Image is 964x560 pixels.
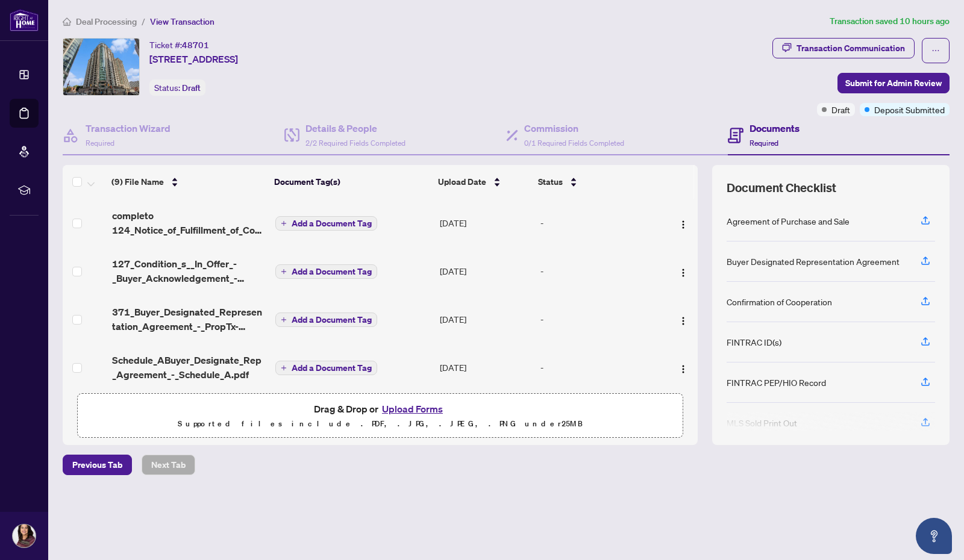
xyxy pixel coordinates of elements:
h4: Details & People [305,121,405,135]
span: ellipsis [931,46,940,55]
span: plus [281,365,287,371]
button: Transaction Communication [772,38,915,58]
span: (9) File Name [111,175,164,188]
th: Document Tag(s) [269,165,433,199]
img: Logo [678,268,688,278]
img: Logo [678,364,688,374]
span: home [63,17,71,26]
span: Add a Document Tag [292,316,372,324]
td: [DATE] [435,295,536,343]
li: / [142,14,145,28]
button: Logo [674,261,693,281]
div: Ticket #: [149,38,209,52]
button: Previous Tab [63,455,132,475]
span: Deal Processing [76,16,137,27]
th: Upload Date [433,165,533,199]
p: Supported files include .PDF, .JPG, .JPEG, .PNG under 25 MB [85,417,675,431]
button: Add a Document Tag [275,313,377,327]
img: Profile Icon [13,524,36,547]
span: Drag & Drop or [314,401,446,417]
img: Logo [678,316,688,326]
div: FINTRAC ID(s) [727,335,781,349]
span: Document Checklist [727,179,836,196]
button: Add a Document Tag [275,216,377,231]
th: (9) File Name [107,165,269,199]
div: Transaction Communication [797,39,905,58]
div: Buyer Designated Representation Agreement [727,255,900,268]
span: 127_Condition_s__In_Offer_-_Buyer_Acknowledgement_-_PropTx-[PERSON_NAME].pdf [112,257,266,285]
span: 48701 [182,40,209,51]
button: Logo [674,358,693,377]
td: [DATE] [435,247,536,295]
span: Draft [182,82,201,93]
span: Schedule_ABuyer_Designate_Rep_Agreement_-_Schedule_A.pdf [112,353,266,382]
button: Add a Document Tag [275,312,377,328]
span: Add a Document Tag [292,219,372,228]
button: Add a Document Tag [275,264,377,279]
div: - [540,313,657,326]
span: View Transaction [150,16,214,27]
div: Confirmation of Cooperation [727,295,832,308]
button: Logo [674,213,693,232]
span: Upload Date [438,175,486,188]
span: Drag & Drop orUpload FormsSupported files include .PDF, .JPG, .JPEG, .PNG under25MB [78,394,683,438]
div: Status: [149,79,205,96]
th: Status [533,165,659,199]
td: [DATE] [435,199,536,247]
span: [STREET_ADDRESS] [149,52,238,66]
div: Agreement of Purchase and Sale [727,214,850,228]
button: Upload Forms [378,401,446,417]
span: 0/1 Required Fields Completed [524,138,624,148]
h4: Documents [750,121,800,135]
span: plus [281,317,287,323]
button: Add a Document Tag [275,360,377,376]
span: Add a Document Tag [292,364,372,372]
img: IMG-X12219090_1.jpg [63,39,139,95]
span: completo 124_Notice_of_Fulfillment_of_Conditions_- 1.pdf [112,208,266,237]
span: Deposit Submitted [874,103,945,116]
span: Required [750,138,778,148]
button: Add a Document Tag [275,216,377,231]
span: Previous Tab [72,455,122,474]
img: Logo [678,220,688,229]
span: Draft [831,103,850,116]
span: Add a Document Tag [292,267,372,276]
span: plus [281,269,287,275]
td: [DATE] [435,343,536,391]
span: 371_Buyer_Designated_Representation_Agreement_-_PropTx-[PERSON_NAME].pdf [112,305,266,334]
div: - [540,216,657,229]
div: - [540,361,657,374]
article: Transaction saved 10 hours ago [830,14,950,28]
button: Open asap [916,518,952,554]
h4: Commission [524,121,624,135]
button: Add a Document Tag [275,264,377,279]
button: Add a Document Tag [275,361,377,375]
div: FINTRAC PEP/HIO Record [727,376,826,389]
div: - [540,264,657,278]
span: Required [86,138,114,148]
h4: Transaction Wizard [86,121,171,135]
span: Status [538,175,563,188]
button: Next Tab [142,455,195,475]
span: Submit for Admin Review [845,73,942,93]
span: plus [281,220,287,226]
span: 2/2 Required Fields Completed [305,138,405,148]
button: Logo [674,310,693,329]
img: logo [10,9,39,31]
button: Submit for Admin Review [837,73,950,93]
